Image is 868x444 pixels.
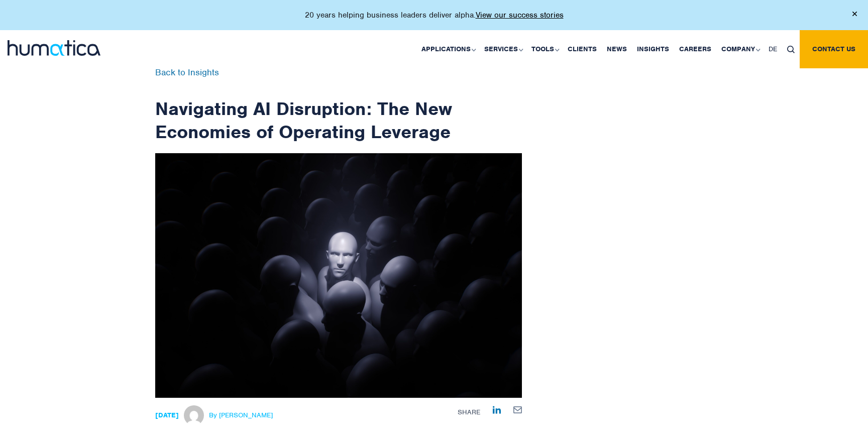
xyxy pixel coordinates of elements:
[563,30,602,68] a: Clients
[479,30,526,68] a: Services
[716,30,764,68] a: Company
[184,405,204,425] img: Michael Hillington
[416,30,479,68] a: Applications
[769,45,777,53] span: DE
[513,405,522,413] a: Share by E-Mail
[155,411,179,419] strong: [DATE]
[458,408,480,416] span: Share
[155,153,522,398] img: ndetails
[493,405,501,414] a: Share on LinkedIn
[787,46,795,53] img: search_icon
[493,406,501,414] img: Share on LinkedIn
[526,30,563,68] a: Tools
[155,68,522,143] h1: Navigating AI Disruption: The New Economies of Operating Leverage
[155,67,219,78] a: Back to Insights
[674,30,716,68] a: Careers
[209,411,273,419] span: By [PERSON_NAME]
[8,40,100,56] img: logo
[476,10,564,20] a: View our success stories
[513,406,522,413] img: mailby
[800,30,868,68] a: Contact us
[764,30,782,68] a: DE
[632,30,674,68] a: Insights
[305,10,564,20] p: 20 years helping business leaders deliver alpha.
[602,30,632,68] a: News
